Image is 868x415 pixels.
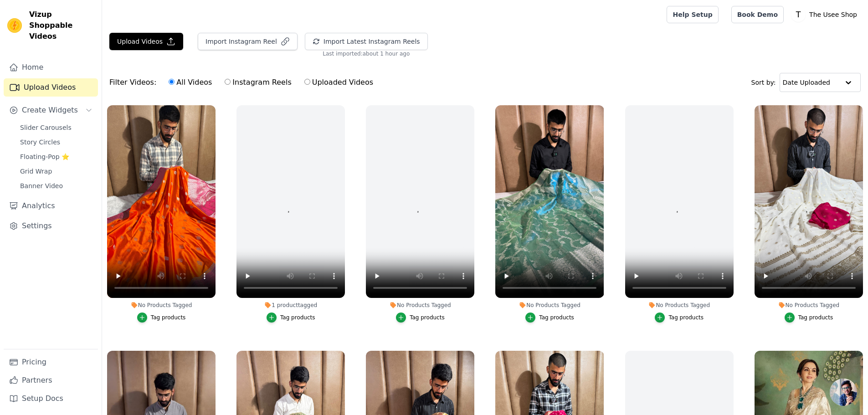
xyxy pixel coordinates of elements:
button: Import Instagram Reel [198,33,298,50]
a: Book Demo [731,6,784,23]
span: Floating-Pop ⭐ [20,152,69,161]
button: Import Latest Instagram Reels [305,33,428,50]
span: Banner Video [20,181,63,190]
button: Tag products [525,313,574,323]
label: Uploaded Videos [304,77,374,88]
div: No Products Tagged [366,302,474,309]
a: Pricing [4,353,98,371]
a: Help Setup [667,6,718,23]
div: Tag products [539,314,574,321]
a: Floating-Pop ⭐ [15,150,98,163]
label: All Videos [168,77,212,88]
div: Tag products [151,314,186,321]
input: Uploaded Videos [304,79,310,85]
a: Grid Wrap [15,165,98,178]
button: Tag products [137,313,186,323]
div: Tag products [798,314,833,321]
span: Create Widgets [22,105,78,116]
span: Grid Wrap [20,167,52,176]
button: Tag products [267,313,315,323]
a: Partners [4,371,98,389]
span: Last imported: about 1 hour ago [323,50,410,57]
a: Setup Docs [4,389,98,408]
text: T [796,10,801,19]
p: The Usee Shop [806,6,861,23]
div: Sort by: [751,73,861,92]
input: Instagram Reels [225,79,231,85]
a: Settings [4,217,98,235]
button: Tag products [396,313,445,323]
div: No Products Tagged [495,302,604,309]
a: Home [4,58,98,77]
a: Banner Video [15,179,98,192]
div: Tag products [410,314,445,321]
button: Tag products [785,313,833,323]
div: No Products Tagged [755,302,863,309]
label: Instagram Reels [224,77,292,88]
span: Story Circles [20,138,60,147]
div: No Products Tagged [625,302,734,309]
div: No Products Tagged [107,302,216,309]
a: Open chat [830,379,857,406]
div: Filter Videos: [109,72,378,93]
button: Tag products [655,313,704,323]
a: Story Circles [15,136,98,149]
a: Slider Carousels [15,121,98,134]
input: All Videos [169,79,175,85]
button: Create Widgets [4,101,98,119]
button: Upload Videos [109,33,183,50]
span: Slider Carousels [20,123,72,132]
span: Vizup Shoppable Videos [29,9,94,42]
div: Tag products [280,314,315,321]
a: Upload Videos [4,78,98,97]
a: Analytics [4,197,98,215]
div: 1 product tagged [236,302,345,309]
button: T The Usee Shop [791,6,861,23]
div: Tag products [668,314,704,321]
img: Vizup [7,18,22,33]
